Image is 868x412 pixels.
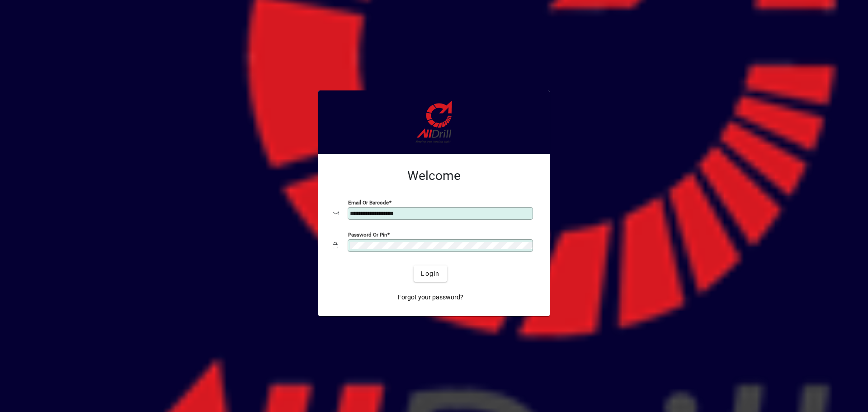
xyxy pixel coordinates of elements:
button: Login [414,265,447,282]
span: Forgot your password? [398,293,463,302]
mat-label: Password or Pin [348,232,387,238]
a: Forgot your password? [394,289,467,305]
mat-label: Email or Barcode [348,199,389,206]
h2: Welcome [333,168,535,184]
span: Login [421,269,439,279]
